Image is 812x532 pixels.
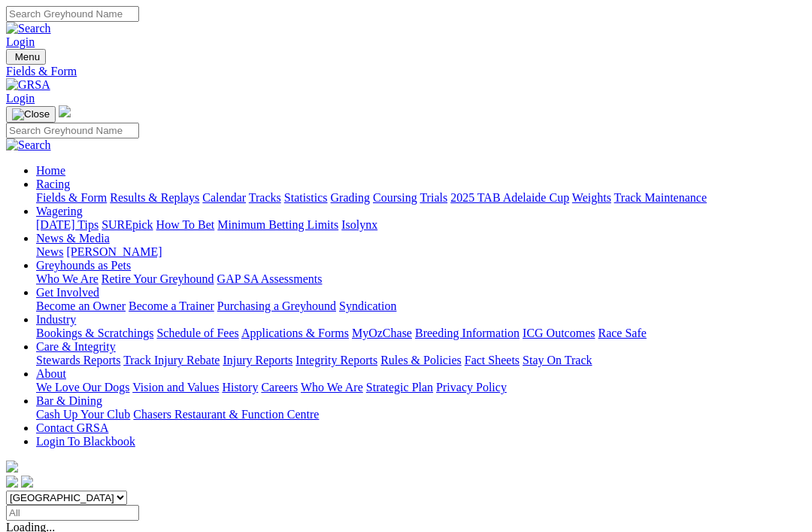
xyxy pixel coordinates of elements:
a: Fields & Form [36,191,107,204]
a: Careers [261,381,298,394]
a: ICG Outcomes [523,327,595,339]
div: Care & Integrity [36,354,806,367]
a: Who We Are [36,272,98,285]
div: News & Media [36,245,806,259]
a: Tracks [249,191,281,204]
a: [PERSON_NAME] [66,245,162,258]
a: History [222,381,258,394]
div: Industry [36,327,806,340]
a: Chasers Restaurant & Function Centre [133,408,319,421]
div: About [36,381,806,394]
button: Toggle navigation [6,49,46,65]
a: Purchasing a Greyhound [217,299,336,312]
a: Home [36,164,65,177]
a: Applications & Forms [241,327,349,339]
a: Syndication [339,299,396,312]
a: Greyhounds as Pets [36,259,131,272]
a: Calendar [202,191,246,204]
a: Bar & Dining [36,394,102,407]
a: SUREpick [101,218,153,231]
a: Fact Sheets [465,354,520,366]
input: Select date [6,505,139,521]
a: About [36,367,66,380]
a: Minimum Betting Limits [217,218,338,231]
a: Login [6,92,35,105]
a: Cash Up Your Club [36,408,130,421]
img: Search [6,22,51,35]
span: Menu [15,51,40,62]
a: Grading [331,191,370,204]
img: facebook.svg [6,476,18,488]
a: Schedule of Fees [156,327,238,339]
a: Vision and Values [132,381,219,394]
a: Integrity Reports [295,354,377,366]
a: Who We Are [301,381,363,394]
a: Get Involved [36,286,99,299]
a: Wagering [36,205,83,217]
a: Trials [420,191,447,204]
a: Injury Reports [223,354,292,366]
a: GAP SA Assessments [217,272,323,285]
a: Industry [36,313,76,326]
a: Stay On Track [523,354,592,366]
div: Greyhounds as Pets [36,272,806,286]
a: Strategic Plan [366,381,433,394]
a: [DATE] Tips [36,218,98,231]
a: We Love Our Dogs [36,381,129,394]
input: Search [6,123,139,138]
a: Login [6,35,35,48]
img: Close [12,108,50,120]
a: Stewards Reports [36,354,120,366]
a: Care & Integrity [36,340,116,353]
a: Become an Owner [36,299,126,312]
a: 2025 TAB Adelaide Cup [450,191,569,204]
a: Racing [36,178,70,190]
img: twitter.svg [21,476,33,488]
a: Login To Blackbook [36,435,135,448]
a: Race Safe [598,327,646,339]
img: GRSA [6,78,50,92]
img: logo-grsa-white.png [6,461,18,473]
a: News & Media [36,232,110,245]
a: Coursing [373,191,417,204]
a: Results & Replays [110,191,199,204]
a: Statistics [284,191,328,204]
a: Track Maintenance [614,191,707,204]
a: Privacy Policy [436,381,507,394]
a: Track Injury Rebate [123,354,220,366]
a: Rules & Policies [380,354,462,366]
input: Search [6,6,139,22]
div: Racing [36,191,806,205]
a: Fields & Form [6,65,806,78]
a: How To Bet [156,218,215,231]
a: MyOzChase [352,327,412,339]
div: Get Involved [36,299,806,313]
div: Bar & Dining [36,408,806,421]
a: Contact GRSA [36,421,108,434]
img: Search [6,138,51,152]
div: Wagering [36,218,806,232]
a: Retire Your Greyhound [101,272,214,285]
a: Isolynx [341,218,377,231]
button: Toggle navigation [6,106,56,123]
a: News [36,245,63,258]
a: Weights [572,191,611,204]
a: Bookings & Scratchings [36,327,153,339]
a: Become a Trainer [129,299,214,312]
img: logo-grsa-white.png [59,105,71,117]
a: Breeding Information [415,327,520,339]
